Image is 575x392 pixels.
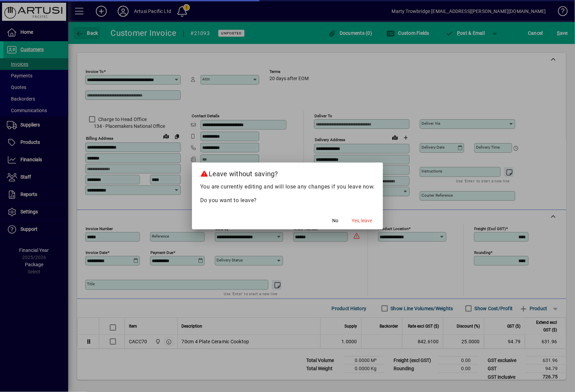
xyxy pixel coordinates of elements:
[349,214,375,227] button: Yes, leave
[352,217,372,224] span: Yes, leave
[332,217,338,224] span: No
[200,196,375,205] p: Do you want to leave?
[324,214,346,227] button: No
[192,163,383,182] h2: Leave without saving?
[200,183,375,191] p: You are currently editing and will lose any changes if you leave now.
